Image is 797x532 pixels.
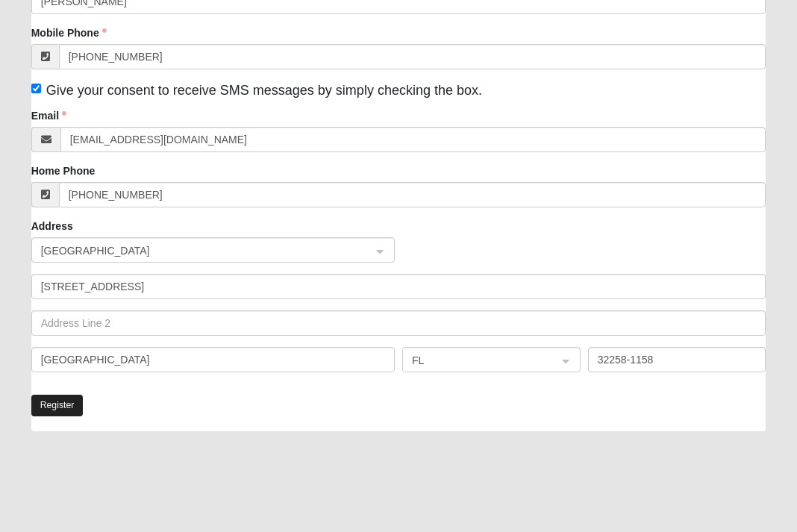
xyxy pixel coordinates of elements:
[41,242,358,259] span: United States
[31,163,96,178] label: Home Phone
[31,274,766,299] input: Address Line 1
[588,347,766,372] input: Zip
[31,84,41,93] input: Give your consent to receive SMS messages by simply checking the box.
[31,219,73,234] label: Address
[31,395,84,416] button: Register
[412,352,544,369] span: FL
[46,83,482,98] span: Give your consent to receive SMS messages by simply checking the box.
[31,347,395,372] input: City
[31,108,66,123] label: Email
[31,310,766,336] input: Address Line 2
[31,25,107,40] label: Mobile Phone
